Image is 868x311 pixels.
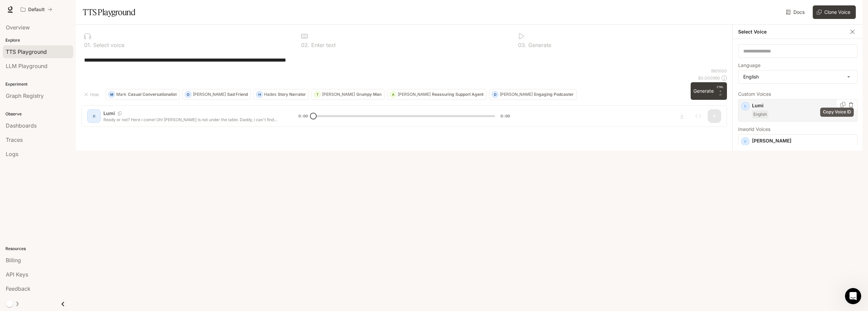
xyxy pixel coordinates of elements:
[92,42,124,48] p: Select voice
[738,63,761,68] p: Language
[83,5,135,19] h1: TTS Playground
[193,92,226,96] p: [PERSON_NAME]
[752,137,854,144] p: [PERSON_NAME]
[256,89,262,100] div: H
[264,92,276,96] p: Hades
[387,89,487,100] button: A[PERSON_NAME]Reassuring Support Agent
[106,89,180,100] button: MMarkCasual Conversationalist
[738,92,857,96] p: Custom Voices
[108,89,115,100] div: M
[185,89,191,100] div: O
[84,42,92,48] p: 0 1 .
[716,85,724,97] p: ⏎
[116,92,126,96] p: Mark
[813,5,856,19] button: Clone Voice
[691,82,727,100] button: GenerateCTRL +⏎
[711,68,727,74] p: 99 / 1000
[322,92,355,96] p: [PERSON_NAME]
[820,108,854,117] div: Copy Voice ID
[18,3,55,16] button: All workspaces
[738,70,857,83] div: English
[301,42,310,48] p: 0 2 .
[182,89,251,100] button: O[PERSON_NAME]Sad Friend
[28,7,45,13] p: Default
[356,92,381,96] p: Grumpy Man
[492,89,498,100] div: D
[716,85,724,93] p: CTRL +
[227,92,248,96] p: Sad Friend
[752,110,768,118] span: English
[518,42,527,48] p: 0 3 .
[845,288,861,304] iframe: Intercom live chat
[534,92,574,96] p: Engaging Podcaster
[128,92,177,96] p: Casual Conversationalist
[738,127,857,132] p: Inworld Voices
[81,89,103,100] button: Hide
[310,42,336,48] p: Enter text
[752,144,854,156] p: Energetic and expressive mid-range male voice, with a mildly nasal quality
[278,92,306,96] p: Story Narrator
[785,5,807,19] a: Docs
[752,102,854,109] p: Lumi
[840,102,846,107] button: Copy Voice ID
[500,92,533,96] p: [PERSON_NAME]
[489,89,577,100] button: D[PERSON_NAME]Engaging Podcaster
[698,75,720,81] p: $ 0.000990
[527,42,551,48] p: Generate
[398,92,431,96] p: [PERSON_NAME]
[390,89,396,100] div: A
[312,89,384,100] button: T[PERSON_NAME]Grumpy Man
[314,89,320,100] div: T
[254,89,309,100] button: HHadesStory Narrator
[432,92,484,96] p: Reassuring Support Agent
